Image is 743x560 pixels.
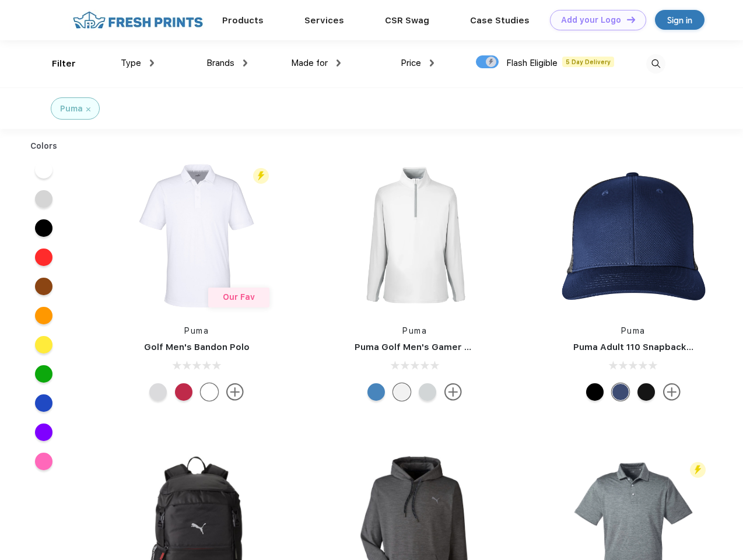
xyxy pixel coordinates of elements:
img: filter_cancel.svg [86,107,90,111]
img: more.svg [663,383,681,401]
div: Filter [52,57,76,71]
a: Puma [184,326,209,335]
div: Peacoat Qut Shd [612,383,629,401]
img: dropdown.png [337,60,341,66]
div: Pma Blk Pma Blk [586,383,604,401]
a: Products [222,15,264,26]
div: Bright White [201,383,218,401]
a: Sign in [655,10,705,30]
div: High Rise [419,383,436,401]
span: Price [401,58,421,68]
span: 5 Day Delivery [562,57,614,67]
div: Bright White [393,383,411,401]
img: dropdown.png [150,60,154,66]
div: Puma [60,103,83,115]
a: CSR Swag [385,15,429,26]
div: Pma Blk with Pma Blk [637,383,655,401]
img: fo%20logo%202.webp [69,10,206,30]
div: Ski Patrol [175,383,192,401]
a: Golf Men's Bandon Polo [144,342,250,352]
div: Colors [22,140,66,152]
img: flash_active_toggle.svg [690,462,706,478]
span: Type [121,58,141,68]
div: Bright Cobalt [367,383,385,401]
span: Brands [206,58,234,68]
a: Puma [402,326,427,335]
div: High Rise [149,383,167,401]
img: more.svg [444,383,462,401]
span: Our Fav [223,292,255,302]
img: dropdown.png [243,60,247,66]
span: Flash Eligible [506,58,558,68]
span: Made for [291,58,328,68]
img: desktop_search.svg [646,54,665,73]
img: more.svg [226,383,244,401]
img: DT [627,16,635,23]
a: Puma Golf Men's Gamer Golf Quarter-Zip [355,342,539,352]
img: func=resize&h=266 [556,158,711,313]
div: Sign in [667,13,692,27]
a: Services [304,15,344,26]
a: Puma [621,326,646,335]
div: Add your Logo [561,15,621,25]
img: flash_active_toggle.svg [253,168,269,184]
img: dropdown.png [430,60,434,66]
img: func=resize&h=266 [337,158,492,313]
img: func=resize&h=266 [119,158,274,313]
